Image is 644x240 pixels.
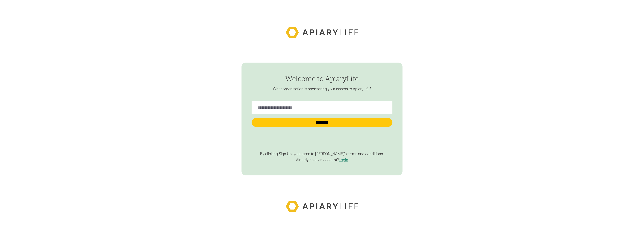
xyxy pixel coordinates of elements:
p: By clicking Sign Up, you agree to [PERSON_NAME]’s terms and conditions. [252,151,392,156]
p: Already have an account? [252,157,392,162]
form: find-employer [241,63,402,175]
a: Login [339,157,348,162]
h1: Welcome to ApiaryLife [252,75,392,82]
p: What organisation is sponsoring your access to ApiaryLife? [252,86,392,91]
